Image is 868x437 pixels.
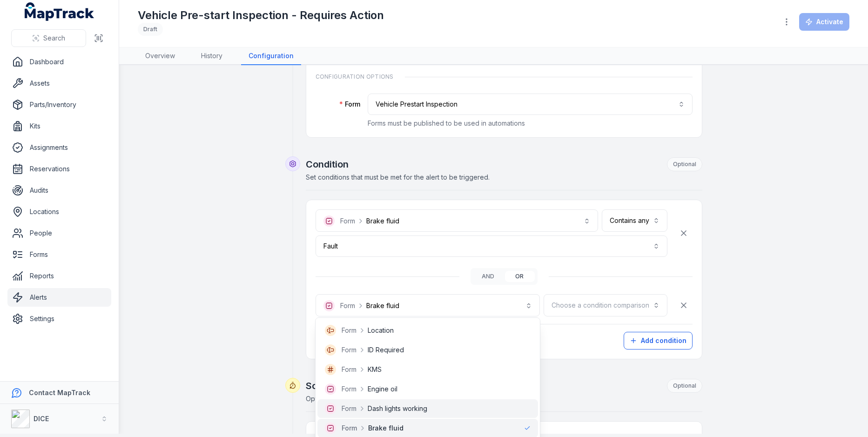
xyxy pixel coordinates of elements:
span: Form [342,326,357,335]
span: Form [342,365,357,374]
span: Dash lights working [368,404,427,413]
span: Brake fluid [368,424,404,433]
span: Form [342,384,357,394]
span: Form [342,424,357,433]
span: Form [342,404,357,413]
span: Engine oil [368,384,397,394]
span: Form [342,345,357,355]
span: ID Required [368,345,404,355]
button: FormBrake fluid [316,294,540,316]
span: Location [368,326,394,335]
span: KMS [368,365,382,374]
